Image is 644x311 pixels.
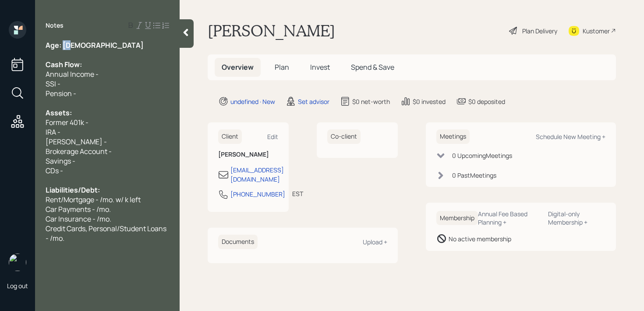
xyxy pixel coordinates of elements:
div: [EMAIL_ADDRESS][DOMAIN_NAME] [230,165,284,184]
div: undefined · New [230,97,275,106]
span: Liabilities/Debt: [46,185,100,195]
span: Age: [DEMOGRAPHIC_DATA] [46,40,144,50]
div: Set advisor [298,97,329,106]
span: Rent/Mortgage - /mo. w/ k left [46,195,141,204]
span: SSI - [46,79,60,89]
div: [PHONE_NUMBER] [230,189,285,199]
div: Kustomer [583,26,610,36]
div: Edit [267,132,278,141]
div: $0 deposited [468,97,505,106]
div: Plan Delivery [522,26,557,36]
span: IRA - [46,127,60,137]
div: 0 Past Meeting s [452,171,496,180]
div: Upload + [363,238,387,246]
h1: [PERSON_NAME] [208,21,335,40]
h6: Meetings [436,129,470,144]
span: [PERSON_NAME] - [46,137,107,147]
span: Savings - [46,156,75,166]
span: Former 401k - [46,118,88,127]
div: Annual Fee Based Planning + [478,210,541,226]
span: Pension - [46,89,76,98]
div: Log out [7,282,28,290]
span: Car Insurance - /mo. [46,214,111,224]
h6: Client [218,129,242,144]
h6: [PERSON_NAME] [218,151,278,158]
div: $0 invested [413,97,446,106]
div: $0 net-worth [352,97,390,106]
div: EST [292,189,303,198]
h6: Documents [218,235,258,249]
div: Digital-only Membership + [548,210,605,226]
div: Schedule New Meeting + [536,132,605,141]
span: Cash Flow: [46,60,82,69]
h6: Co-client [327,129,361,144]
span: Annual Income - [46,69,99,79]
span: Spend & Save [351,62,394,72]
div: No active membership [449,234,511,243]
img: retirable_logo.png [9,254,26,271]
span: Assets: [46,108,72,118]
span: Overview [222,62,254,72]
label: Notes [46,21,64,30]
div: 0 Upcoming Meeting s [452,151,512,160]
span: Plan [275,62,289,72]
span: Brokerage Account - [46,147,112,156]
span: Credit Cards, Personal/Student Loans - /mo. [46,224,168,243]
span: CDs - [46,166,63,175]
span: Car Payments - /mo. [46,204,111,214]
h6: Membership [436,211,478,225]
span: Invest [310,62,330,72]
